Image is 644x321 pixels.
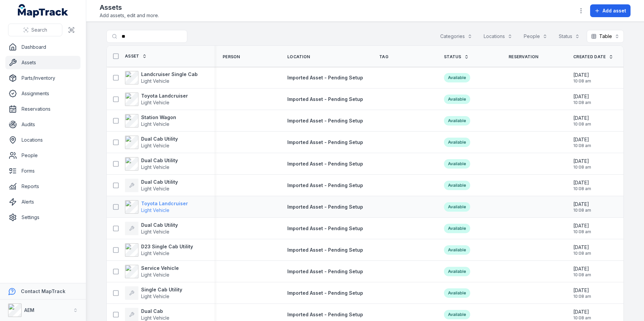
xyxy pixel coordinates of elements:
[444,245,470,255] div: Available
[141,272,169,278] span: Light Vehicle
[573,272,591,278] span: 10:08 am
[573,244,591,256] time: 20/08/2025, 10:08:45 am
[444,138,470,147] div: Available
[587,30,624,43] button: Table
[287,204,363,210] a: Imported Asset - Pending Setup
[5,102,80,116] a: Reservations
[141,315,169,321] span: Light Vehicle
[125,157,178,171] a: Dual Cab UtilityLight Vehicle
[573,179,591,186] span: [DATE]
[287,139,363,146] a: Imported Asset - Pending Setup
[444,267,470,276] div: Available
[125,93,188,106] a: Toyota LandcruiserLight Vehicle
[573,179,591,191] time: 20/08/2025, 10:08:45 am
[21,288,65,294] strong: Contact MapTrack
[573,54,613,60] a: Created Date
[573,121,591,127] span: 10:08 am
[573,93,591,100] span: [DATE]
[5,211,80,224] a: Settings
[141,250,169,256] span: Light Vehicle
[287,290,363,296] span: Imported Asset - Pending Setup
[573,244,591,251] span: [DATE]
[125,53,147,59] a: Asset
[141,71,198,78] strong: Landcruiser Single Cab
[8,24,62,36] button: Search
[573,229,591,235] span: 10:08 am
[573,265,591,278] time: 20/08/2025, 10:08:45 am
[5,164,80,178] a: Forms
[141,286,182,293] strong: Single Cab Utility
[573,158,591,165] span: [DATE]
[573,72,591,78] span: [DATE]
[141,229,169,235] span: Light Vehicle
[590,4,631,17] button: Add asset
[141,164,169,170] span: Light Vehicle
[141,222,178,228] strong: Dual Cab Utility
[287,268,363,275] a: Imported Asset - Pending Setup
[287,312,363,317] span: Imported Asset - Pending Setup
[573,287,591,299] time: 20/08/2025, 10:08:45 am
[141,186,169,191] span: Light Vehicle
[573,100,591,105] span: 10:08 am
[287,96,363,103] a: Imported Asset - Pending Setup
[573,115,591,127] time: 20/08/2025, 10:08:45 am
[573,265,591,272] span: [DATE]
[444,95,470,104] div: Available
[24,307,34,313] strong: AEM
[573,201,591,213] time: 20/08/2025, 10:08:45 am
[287,204,363,210] span: Imported Asset - Pending Setup
[141,200,188,207] strong: Toyota Landcruiser
[573,143,591,148] span: 10:08 am
[141,78,169,84] span: Light Vehicle
[141,179,178,185] strong: Dual Cab Utility
[287,161,363,167] span: Imported Asset - Pending Setup
[573,136,591,143] span: [DATE]
[287,96,363,102] span: Imported Asset - Pending Setup
[125,200,188,214] a: Toyota LandcruiserLight Vehicle
[5,71,80,85] a: Parts/Inventory
[5,40,80,54] a: Dashboard
[573,186,591,191] span: 10:08 am
[573,309,591,315] span: [DATE]
[444,73,470,82] div: Available
[31,27,47,33] span: Search
[287,311,363,318] a: Imported Asset - Pending Setup
[141,143,169,148] span: Light Vehicle
[125,136,178,149] a: Dual Cab UtilityLight Vehicle
[141,293,169,299] span: Light Vehicle
[100,3,159,12] h2: Assets
[509,54,538,60] span: Reservation
[603,7,626,14] span: Add asset
[287,182,363,189] a: Imported Asset - Pending Setup
[379,54,388,60] span: Tag
[287,54,310,60] span: Location
[287,117,363,124] a: Imported Asset - Pending Setup
[287,225,363,232] a: Imported Asset - Pending Setup
[573,78,591,84] span: 10:08 am
[5,180,80,193] a: Reports
[287,225,363,231] span: Imported Asset - Pending Setup
[141,308,169,315] strong: Dual Cab
[444,181,470,190] div: Available
[223,54,240,60] span: Person
[287,269,363,274] span: Imported Asset - Pending Setup
[573,136,591,148] time: 20/08/2025, 10:08:45 am
[287,247,363,253] span: Imported Asset - Pending Setup
[141,157,178,164] strong: Dual Cab Utility
[5,195,80,209] a: Alerts
[573,54,606,60] span: Created Date
[573,287,591,294] span: [DATE]
[573,158,591,170] time: 20/08/2025, 10:08:45 am
[573,309,591,321] time: 20/08/2025, 10:08:45 am
[141,93,188,99] strong: Toyota Landcruiser
[573,165,591,170] span: 10:08 am
[519,30,552,43] button: People
[141,114,176,121] strong: Station Wagon
[573,72,591,84] time: 20/08/2025, 10:08:45 am
[444,288,470,298] div: Available
[554,30,584,43] button: Status
[287,139,363,145] span: Imported Asset - Pending Setup
[444,224,470,233] div: Available
[573,201,591,208] span: [DATE]
[573,294,591,299] span: 10:08 am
